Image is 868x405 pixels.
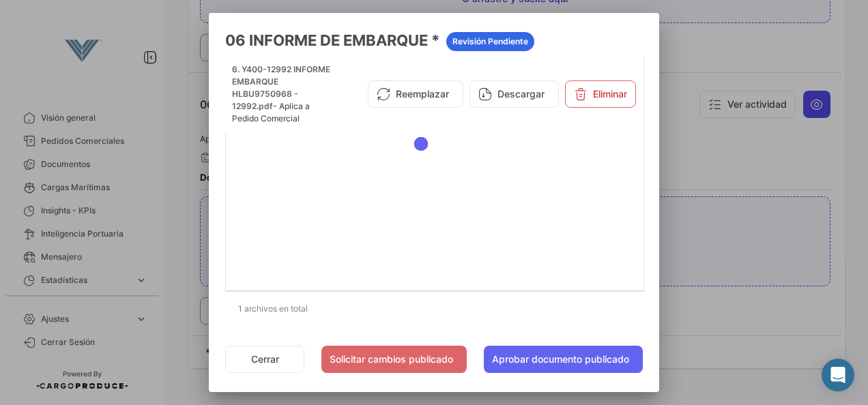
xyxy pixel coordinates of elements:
[321,346,467,373] button: Solicitar cambios publicado
[452,35,528,48] span: Revisión Pendiente
[225,346,304,373] button: Cerrar
[492,352,629,366] font: Aprobar documento publicado
[565,80,636,108] button: Eliminar
[497,87,545,101] font: Descargar
[469,80,559,108] button: Descargar
[330,352,453,366] font: Solicitar cambios publicado
[396,87,449,101] font: Reemplazar
[225,31,439,50] font: 06 INFORME DE EMBARQUE *
[822,359,854,391] div: Abra Intercom Messenger
[593,87,627,101] font: Eliminar
[484,346,643,373] button: Aprobar documento publicado
[368,80,463,108] button: Reemplazar
[232,64,330,111] span: 6. Y400-12992 INFORME EMBARQUE HLBU9750968 - 12992.pdf
[238,303,308,314] font: 1 archivos en total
